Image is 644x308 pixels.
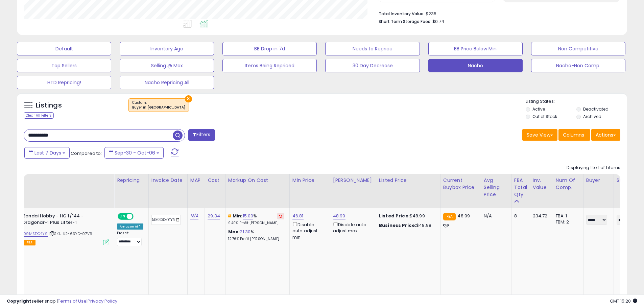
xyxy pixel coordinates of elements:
button: × [185,95,192,102]
a: 21.30 [240,229,251,235]
button: Sep-30 - Oct-06 [104,147,164,159]
span: | SKU: K2-63YD-07V6 [49,231,92,236]
button: Nacho [428,59,523,72]
small: FBA [443,213,456,220]
div: Current Buybox Price [443,177,478,191]
b: Bandai Hobby - HG 1/144 - Dragonar-1 Plus Lifter-1 [23,213,105,227]
button: BB Price Below Min [428,42,523,55]
label: Deactivated [583,106,609,112]
div: Title [6,177,111,184]
b: Listed Price: [379,213,410,219]
div: N/A [484,213,506,219]
button: Filters [188,129,215,141]
div: FBA: 1 [556,213,578,219]
button: Non Competitive [531,42,625,55]
button: Needs to Reprice [325,42,420,55]
div: Repricing [117,177,146,184]
th: CSV column name: cust_attr_3_Invoice Date [148,174,187,208]
button: Items Being Repriced [222,59,317,72]
span: Columns [563,132,584,138]
div: Markup on Cost [228,177,287,184]
div: $48.99 [379,213,435,219]
div: Disable auto adjust max [333,221,371,234]
button: Top Sellers [17,59,111,72]
a: 48.99 [333,213,345,219]
button: Actions [591,129,620,141]
span: ON [118,214,127,219]
label: Archived [583,114,601,119]
span: FBA [24,240,35,245]
th: CSV column name: cust_attr_2_Supplier [614,174,644,208]
div: % [228,213,284,226]
div: Inv. value [533,177,550,191]
div: Buyer in [GEOGRAPHIC_DATA] [132,105,185,110]
div: % [228,229,284,241]
b: Max: [228,229,240,235]
div: [PERSON_NAME] [333,177,373,184]
div: Displaying 1 to 1 of 1 items [567,165,620,171]
div: seller snap | | [7,298,117,305]
div: Invoice Date [151,177,185,184]
div: Clear All Filters [24,112,54,119]
div: Amazon AI * [117,223,143,230]
button: Selling @ Max [120,59,214,72]
a: B09MSDC4Y9 [21,231,48,237]
div: Disable auto adjust min [292,221,325,240]
li: $235 [379,9,615,17]
a: Privacy Policy [88,298,117,304]
div: Cost [208,177,222,184]
button: Inventory Age [120,42,214,55]
a: N/A [190,213,198,219]
b: Min: [233,213,243,219]
button: Last 7 Days [24,147,70,159]
button: Nacho Repricing All [120,76,214,89]
th: The percentage added to the cost of goods (COGS) that forms the calculator for Min & Max prices. [225,174,289,208]
div: FBM: 2 [556,219,578,225]
button: Nacho-Non Comp. [531,59,625,72]
div: 234.72 [533,213,548,219]
button: 30 Day Decrease [325,59,420,72]
label: Active [532,106,545,112]
p: 12.76% Profit [PERSON_NAME] [228,237,284,241]
a: 15.00 [243,213,254,219]
div: MAP [190,177,202,184]
span: Sep-30 - Oct-06 [115,149,155,156]
button: Save View [522,129,557,141]
div: Avg Selling Price [484,177,508,198]
div: Preset: [117,231,143,246]
div: Supplier [617,177,641,184]
a: 29.34 [208,213,220,219]
div: Buyer [586,177,611,184]
p: 9.40% Profit [PERSON_NAME] [228,221,284,226]
button: BB Drop in 7d [222,42,317,55]
div: Min Price [292,177,327,184]
span: $0.74 [432,18,444,25]
p: Listing States: [526,98,627,105]
a: Terms of Use [58,298,87,304]
button: Default [17,42,111,55]
span: Custom: [132,100,185,110]
b: Short Term Storage Fees: [379,19,431,24]
label: Out of Stock [532,114,557,119]
div: ASIN: [7,213,109,244]
strong: Copyright [7,298,31,304]
div: 8 [514,213,525,219]
button: HTD Repricing! [17,76,111,89]
button: Columns [558,129,590,141]
a: 46.81 [292,213,304,219]
span: Last 7 Days [34,149,61,156]
span: OFF [133,214,143,219]
h5: Listings [36,101,62,110]
div: $48.98 [379,222,435,229]
b: Total Inventory Value: [379,11,425,17]
th: CSV column name: cust_attr_1_Buyer [583,174,614,208]
b: Business Price: [379,222,416,229]
div: Listed Price [379,177,437,184]
div: Num of Comp. [556,177,580,191]
span: 48.99 [457,213,470,219]
div: FBA Total Qty [514,177,527,198]
span: Compared to: [71,150,102,157]
span: 2025-10-14 15:20 GMT [610,298,637,304]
